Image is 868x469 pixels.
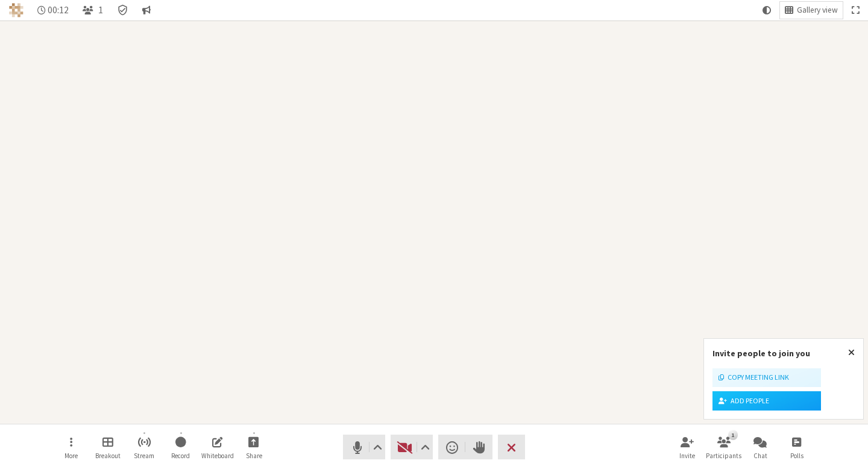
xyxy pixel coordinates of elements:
button: Open shared whiteboard [201,431,234,464]
button: Invite participants (⌘+Shift+I) [670,431,704,464]
div: Meeting details Encryption enabled [112,2,133,19]
button: Close popover [840,339,863,367]
span: Breakout [95,452,121,459]
button: Start recording [164,431,198,464]
button: Copy meeting link [712,368,821,388]
button: Start streaming [127,431,161,464]
button: Open participant list [78,2,108,19]
span: More [64,452,78,459]
span: Record [171,452,190,459]
button: Conversation [137,2,156,19]
button: End or leave meeting [498,435,525,459]
button: Fullscreen [847,2,864,19]
div: Timer [33,2,74,19]
button: Using system theme [758,2,776,19]
button: Video setting [418,435,433,459]
button: Add people [712,391,821,411]
button: Start sharing [237,431,271,464]
button: Raise hand [465,435,492,459]
button: Mute (⌘+Shift+A) [343,435,385,459]
span: Polls [790,452,804,459]
span: 1 [98,5,103,15]
span: Chat [753,452,767,459]
button: Audio settings [370,435,385,459]
button: Change layout [780,2,843,19]
label: Invite people to join you [712,348,810,359]
span: Participants [706,452,741,459]
button: Manage Breakout Rooms [91,431,125,464]
button: Send a reaction [438,435,465,459]
button: Open menu [54,431,88,464]
span: Stream [134,452,154,459]
span: Whiteboard [201,452,234,459]
div: Copy meeting link [719,372,789,383]
img: Iotum [9,3,24,17]
div: 1 [728,430,737,439]
span: Invite [679,452,695,459]
button: Start video (⌘+Shift+V) [391,435,433,459]
button: Open participant list [707,431,741,464]
span: 00:12 [48,5,69,15]
span: Gallery view [797,6,838,15]
button: Open poll [780,431,814,464]
span: Share [246,452,262,459]
button: Open chat [743,431,777,464]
